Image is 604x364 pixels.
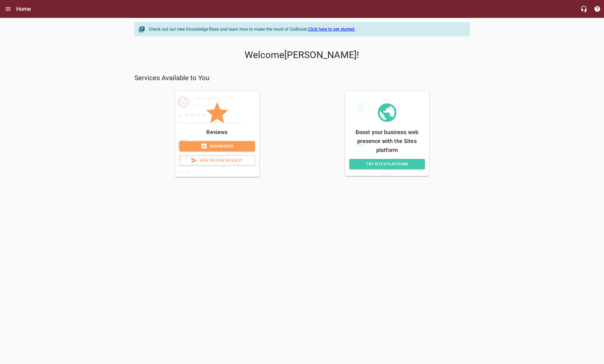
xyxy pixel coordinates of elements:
button: Support Portal [591,2,604,16]
a: New Review Request [179,155,255,166]
span: Try Sites Platform [354,161,420,168]
a: Click here to get started. [308,27,355,32]
p: Services Available to You [134,74,470,83]
a: Dashboard [179,141,255,151]
span: Dashboard [184,143,250,150]
button: Open drawer [1,2,15,16]
p: Boost your business web presence with the Sites platform [349,128,425,154]
p: Welcome [PERSON_NAME] ! [134,49,470,61]
div: Check out our new Knowledge Base and learn how to make the most of GoBoost. [149,26,464,33]
p: Reviews [179,128,255,137]
span: New Review Request [184,157,250,164]
h6: Home [16,4,31,13]
button: Live Chat [577,2,591,16]
a: Try Sites Platform [349,159,425,169]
